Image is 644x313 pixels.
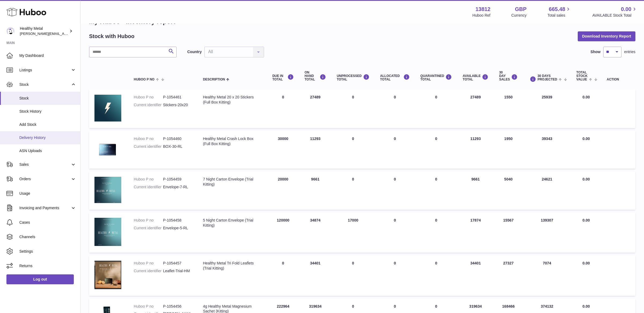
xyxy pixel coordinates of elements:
span: Settings [19,249,76,254]
span: Total sales [547,13,571,18]
div: 5 Night Carton Envelope (Trial Kitting) [203,218,261,228]
td: 0 [331,131,375,169]
td: 0 [375,171,415,210]
span: Delivery History [19,135,76,140]
dt: Current identifier [134,144,163,149]
td: 34401 [457,255,494,296]
div: Healthy Metal 20 x 20 Stickers (Full Box Kitting) [203,95,261,105]
span: entries [624,49,635,54]
a: 0.00 AVAILABLE Stock Total [592,6,638,18]
td: 15567 [494,212,523,253]
span: 0.00 [621,6,631,13]
td: 34401 [299,255,331,296]
dt: Huboo P no [134,304,163,309]
dd: P-1054461 [163,95,192,100]
span: 0 [435,137,437,141]
td: 11293 [457,131,494,169]
span: 0 [435,95,437,99]
strong: GBP [515,6,526,13]
a: 665.48 Total sales [547,6,571,18]
div: 30 DAY SALES [499,71,518,82]
div: Healthy Metal Tri Fold Leaflets (Trial Kitting) [203,261,261,271]
img: product image [94,95,121,121]
span: 30 DAYS PROJECTED [537,74,557,81]
span: Cases [19,220,76,225]
td: 0 [267,255,299,296]
td: 24621 [523,171,571,210]
div: UNPROCESSED Total [337,74,369,81]
td: 27327 [494,255,523,296]
dt: Current identifier [134,268,163,274]
dt: Current identifier [134,102,163,108]
span: Sales [19,162,71,167]
span: Description [203,78,225,81]
span: [PERSON_NAME][EMAIL_ADDRESS][DOMAIN_NAME] [20,31,108,36]
span: AVAILABLE Stock Total [592,13,638,18]
span: 0.00 [583,261,590,265]
span: Add Stock [19,122,76,127]
img: jose@healthy-metal.com [6,27,14,35]
div: Currency [511,13,527,18]
img: product image [94,218,121,246]
div: QUARANTINED Total [420,74,452,81]
td: 0 [331,255,375,296]
span: Huboo P no [134,78,155,81]
span: Listings [19,68,71,73]
dd: P-1054458 [163,218,192,223]
span: Stock [19,82,71,87]
td: 17000 [331,212,375,253]
div: Action [607,78,630,81]
td: 7074 [523,255,571,296]
dd: Leaflet-Trial-HM [163,268,192,274]
td: 139307 [523,212,571,253]
span: Stock [19,96,76,101]
dd: Envelope-7-RL [163,185,192,190]
span: Usage [19,191,76,196]
div: DUE IN TOTAL [272,74,294,81]
dd: Envelope-5-RL [163,226,192,231]
span: 0.00 [583,137,590,141]
img: product image [94,261,121,289]
img: product image [94,136,121,162]
span: Stock History [19,109,76,114]
div: Healthy Metal [20,26,68,36]
div: ON HAND Total [305,71,326,82]
span: Orders [19,176,71,182]
span: Channels [19,234,76,240]
h2: Stock with Huboo [89,33,134,40]
div: Huboo Ref [473,13,491,18]
td: 0 [331,89,375,128]
td: 0 [267,89,299,128]
img: product image [94,177,121,203]
span: Invoicing and Payments [19,205,71,211]
div: 7 Night Carton Envelope (Trial Kitting) [203,177,261,187]
span: Total stock value [576,71,588,82]
label: Show [591,49,601,54]
dd: P-1054456 [163,304,192,309]
td: 0 [375,212,415,253]
div: ALLOCATED Total [380,74,410,81]
dt: Huboo P no [134,177,163,182]
span: 0.00 [583,95,590,99]
dd: BOX-30-RL [163,144,192,149]
td: 1550 [494,89,523,128]
span: 0.00 [583,218,590,222]
td: 1950 [494,131,523,169]
td: 27489 [457,89,494,128]
td: 9661 [457,171,494,210]
span: ASN Uploads [19,148,76,153]
td: 34874 [299,212,331,253]
dt: Current identifier [134,185,163,190]
dd: P-1054457 [163,261,192,266]
td: 0 [375,255,415,296]
td: 120000 [267,212,299,253]
dt: Huboo P no [134,261,163,266]
dt: Huboo P no [134,95,163,100]
label: Country [187,49,202,54]
span: 0 [435,218,437,222]
dt: Huboo P no [134,218,163,223]
span: Returns [19,263,76,268]
dt: Huboo P no [134,136,163,141]
td: 20000 [267,171,299,210]
td: 11293 [299,131,331,169]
